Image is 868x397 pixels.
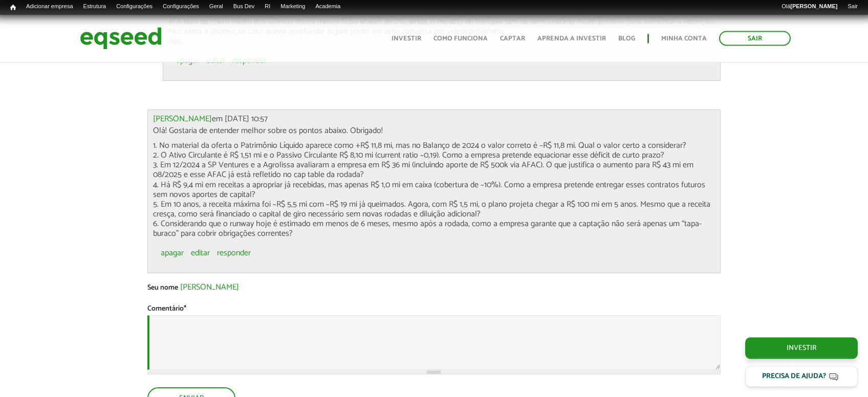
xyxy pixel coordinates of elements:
a: Minha conta [661,35,707,42]
p: 1. No material da oferta o Patrimônio Líquido aparece como +R$ 11,8 mi, mas no Balanço de 2024 o ... [153,141,715,239]
span: Início [10,4,16,11]
label: Comentário [147,305,186,313]
a: Configurações [111,3,158,11]
a: Academia [310,3,345,11]
a: responder [232,57,266,65]
a: Olá[PERSON_NAME] [776,3,842,11]
a: Investir [745,337,858,359]
a: Investir [392,35,421,42]
a: editar [191,249,210,257]
a: [PERSON_NAME] [180,283,239,292]
a: Estrutura [78,3,112,11]
a: apagar [161,249,184,257]
a: Bus Dev [228,3,260,11]
a: Marketing [275,3,310,11]
a: Como funciona [433,35,488,42]
a: RI [259,3,275,11]
a: [PERSON_NAME] [153,115,212,123]
span: Este campo é obrigatório. [184,303,186,315]
a: Início [5,3,21,12]
a: Captar [500,35,525,42]
a: apagar [176,57,199,65]
a: Adicionar empresa [21,3,78,11]
a: Blog [618,35,635,42]
label: Seu nome [147,284,178,292]
a: Aprenda a investir [537,35,606,42]
img: EqSeed [80,25,162,52]
a: responder [217,249,251,257]
p: Olá! Gostaria de entender melhor sobre os pontos abaixo. Obrigado! [153,126,715,136]
span: em [DATE] 10:57 [153,112,268,126]
a: editar [206,57,225,65]
a: Sair [719,31,791,46]
a: Geral [204,3,228,11]
strong: [PERSON_NAME] [790,3,837,9]
a: Sair [842,3,863,11]
a: Configurações [158,3,204,11]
